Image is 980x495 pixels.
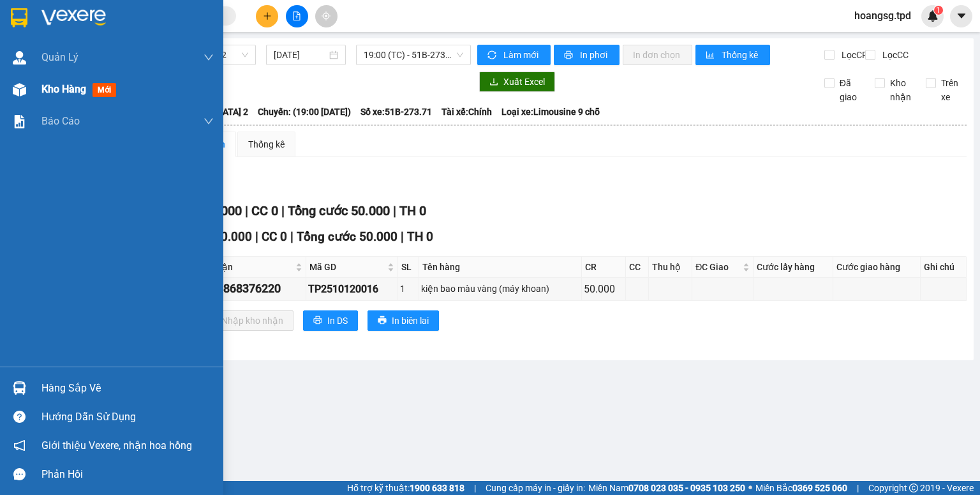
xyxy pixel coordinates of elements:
th: CR [582,257,626,278]
span: Người nhận [184,260,293,274]
span: | [290,229,293,244]
th: Cước lấy hàng [754,257,833,278]
img: warehouse-icon [13,381,26,395]
span: Lọc CC [877,48,910,62]
span: 19:00 (TC) - 51B-273.71 [364,45,464,65]
strong: 1900 633 818 [410,483,464,493]
span: notification [13,439,26,452]
span: file-add [292,11,301,20]
span: down [204,116,214,126]
span: Kho hàng [41,83,86,95]
span: copyright [909,484,918,492]
span: Làm mới [503,48,540,62]
span: Thống kê [722,48,760,62]
strong: 0369 525 060 [792,483,847,493]
span: down [204,52,214,63]
div: Phản hồi [41,465,214,484]
span: TH 0 [407,229,433,244]
th: Ghi chú [921,257,967,278]
button: printerIn phơi [554,45,620,65]
span: In phơi [580,48,609,62]
span: | [281,203,285,218]
span: 1 [936,6,940,15]
span: Hỗ trợ kỹ thuật: [347,481,464,495]
img: warehouse-icon [13,51,26,65]
span: | [474,481,476,495]
span: Mã GD [309,260,385,274]
span: Miền Bắc [755,481,847,495]
strong: 0708 023 035 - 0935 103 250 [628,483,745,493]
span: Số xe: 51B-273.71 [360,105,432,119]
div: Hướng dẫn sử dụng [41,407,214,427]
span: In biên lai [392,314,429,328]
span: Tài xế: Chính [442,105,492,119]
th: SL [398,257,419,278]
img: logo-vxr [11,8,27,27]
button: downloadXuất Excel [479,72,555,92]
span: CR 50.000 [195,229,252,244]
span: | [857,481,859,495]
button: downloadNhập kho nhận [197,310,293,331]
th: Thu hộ [649,257,693,278]
img: warehouse-icon [13,83,26,96]
span: Tổng cước 50.000 [297,229,397,244]
span: | [393,203,396,218]
span: | [245,203,248,218]
span: Đã giao [835,76,866,104]
td: TP2510120016 [306,278,398,300]
th: Cước giao hàng [833,257,920,278]
span: CC 0 [251,203,278,218]
th: Tên hàng [419,257,582,278]
span: ĐC Giao [695,260,740,274]
span: Giới thiệu Vexere, nhận hoa hồng [41,438,192,453]
div: TP2510120016 [308,281,396,297]
span: plus [263,11,272,20]
span: bar-chart [706,50,716,61]
div: kiện bao màu vàng (máy khoan) [421,282,579,296]
span: Trên xe [936,76,967,104]
div: 50.000 [584,281,623,297]
img: icon-new-feature [927,10,939,22]
span: caret-down [956,10,967,22]
button: caret-down [950,5,972,27]
div: 1 [400,282,417,296]
img: solution-icon [13,115,26,128]
button: In đơn chọn [623,45,692,65]
div: Hàng sắp về [41,379,214,398]
span: Lọc CR [836,48,870,62]
button: bar-chartThống kê [695,45,770,65]
th: CC [626,257,649,278]
span: hoangsg.tpd [844,8,921,24]
span: In DS [327,314,348,328]
div: khang 0868376220 [183,280,304,298]
button: syncLàm mới [477,45,551,65]
button: plus [256,5,278,27]
span: | [401,229,404,244]
button: printerIn DS [303,310,358,331]
span: Quản Lý [41,49,78,65]
span: | [255,229,258,244]
button: file-add [286,5,308,27]
span: Báo cáo [41,113,80,129]
input: 12/10/2025 [274,48,326,62]
span: sync [487,50,498,61]
button: aim [315,5,338,27]
div: Thống kê [248,137,285,151]
button: printerIn biên lai [367,310,439,331]
span: Tổng cước 50.000 [288,203,390,218]
span: download [489,77,498,88]
span: ⚪️ [748,485,752,491]
span: Loại xe: Limousine 9 chỗ [501,105,600,119]
span: question-circle [13,411,26,423]
span: CC 0 [262,229,287,244]
span: printer [313,316,322,326]
span: printer [378,316,387,326]
span: aim [322,11,330,20]
span: printer [564,50,575,61]
span: mới [93,83,116,97]
span: TH 0 [399,203,426,218]
span: Miền Nam [588,481,745,495]
span: message [13,468,26,480]
span: Xuất Excel [503,75,545,89]
span: Cung cấp máy in - giấy in: [486,481,585,495]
